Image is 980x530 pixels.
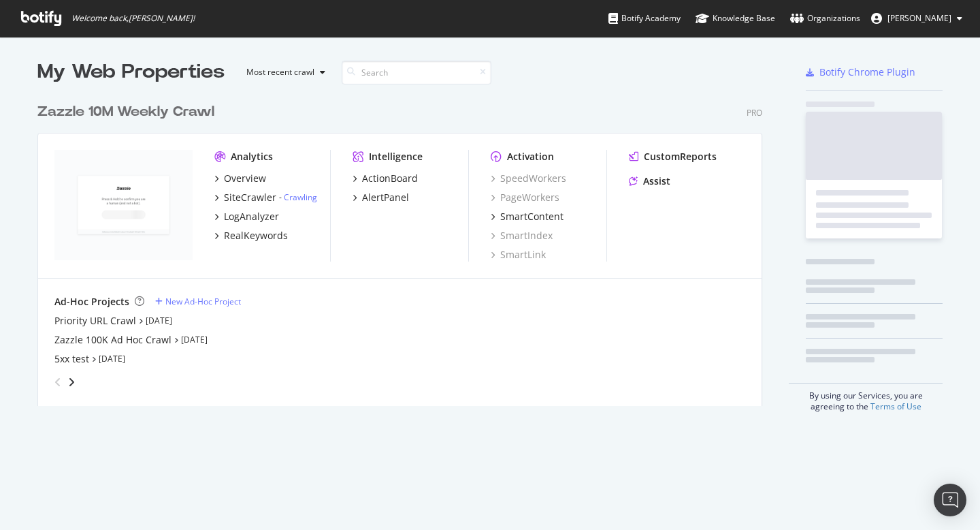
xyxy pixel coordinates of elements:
input: Search [342,61,491,84]
button: Most recent crawl [235,61,331,83]
div: Knowledge Base [696,12,775,25]
div: Open Intercom Messenger [934,484,966,516]
div: Assist [643,174,670,188]
a: SpeedWorkers [491,172,566,185]
div: SiteCrawler [224,191,276,204]
div: CustomReports [644,150,717,163]
a: Crawling [284,191,317,203]
div: By using our Services, you are agreeing to the [789,383,943,412]
div: AlertPanel [362,191,409,204]
div: Intelligence [369,150,423,163]
a: New Ad-Hoc Project [155,296,241,307]
a: [DATE] [99,353,125,364]
div: Botify Academy [608,12,681,25]
div: angle-right [67,375,76,389]
a: SiteCrawler- Crawling [214,191,317,204]
div: angle-left [49,371,67,393]
div: grid [37,86,773,406]
a: Zazzle 100K Ad Hoc Crawl [54,333,171,347]
a: RealKeywords [214,229,288,243]
a: Overview [214,172,266,185]
a: SmartIndex [491,229,553,243]
div: Organizations [790,12,860,25]
a: AlertPanel [353,191,409,204]
span: Welcome back, [PERSON_NAME] ! [71,13,195,24]
a: SmartContent [491,210,563,223]
div: Activation [507,150,554,163]
a: [DATE] [181,334,208,345]
div: Overview [224,172,266,185]
button: [PERSON_NAME] [860,7,973,29]
div: Botify Chrome Plugin [819,65,915,79]
div: Zazzle 10M Weekly Crawl [37,102,214,122]
a: Priority URL Crawl [54,314,136,328]
div: Ad-Hoc Projects [54,295,129,309]
div: Analytics [231,150,273,163]
a: SmartLink [491,248,546,262]
a: CustomReports [629,150,717,163]
a: [DATE] [146,315,172,326]
div: Pro [747,107,762,119]
div: My Web Properties [37,59,225,86]
div: - [279,191,317,203]
div: Most recent crawl [246,68,314,76]
a: LogAnalyzer [214,210,279,223]
div: New Ad-Hoc Project [165,296,241,307]
a: PageWorkers [491,191,559,204]
div: ActionBoard [362,172,418,185]
div: SmartContent [500,210,563,223]
a: Assist [629,174,670,188]
a: Botify Chrome Plugin [806,65,915,79]
a: Zazzle 10M Weekly Crawl [37,102,220,122]
div: RealKeywords [224,229,288,243]
img: zazzle.com [54,150,193,260]
a: ActionBoard [353,172,418,185]
a: 5xx test [54,352,89,366]
span: Colin Ma [887,12,951,24]
a: Terms of Use [870,401,921,412]
div: LogAnalyzer [224,210,279,223]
